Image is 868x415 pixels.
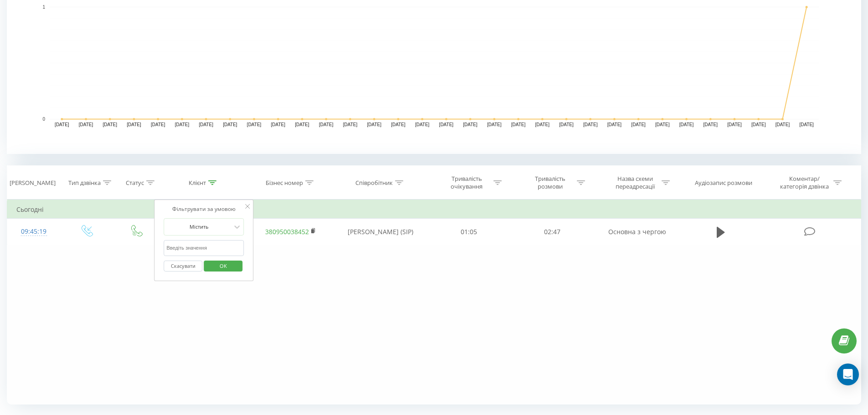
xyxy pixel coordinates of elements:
div: [PERSON_NAME] [10,179,56,187]
div: Клієнт [189,179,206,187]
text: [DATE] [295,122,309,127]
div: Коментар/категорія дзвінка [778,175,831,190]
text: [DATE] [799,122,814,127]
div: Фільтрувати за умовою [164,205,244,214]
text: [DATE] [247,122,262,127]
text: [DATE] [631,122,646,127]
text: [DATE] [175,122,190,127]
td: Сьогодні [7,200,861,219]
div: Співробітник [355,179,393,187]
text: 0 [42,117,45,122]
text: [DATE] [127,122,141,127]
text: [DATE] [727,122,742,127]
input: Введіть значення [164,240,244,256]
text: 1 [42,5,45,10]
text: [DATE] [655,122,670,127]
div: Open Intercom Messenger [837,364,859,385]
div: Тривалість розмови [526,175,575,190]
div: Бізнес номер [266,179,303,187]
td: 01:05 [427,219,511,245]
text: [DATE] [55,122,69,127]
text: [DATE] [271,122,286,127]
text: [DATE] [223,122,237,127]
td: [PERSON_NAME] (SIP) [334,219,427,245]
td: 02:47 [511,219,594,245]
text: [DATE] [439,122,454,127]
text: [DATE] [559,122,574,127]
text: [DATE] [415,122,430,127]
text: [DATE] [751,122,766,127]
text: [DATE] [151,122,165,127]
div: Тип дзвінка [68,179,101,187]
div: Аудіозапис розмови [695,179,752,187]
text: [DATE] [367,122,381,127]
text: [DATE] [103,122,118,127]
text: [DATE] [79,122,93,127]
text: [DATE] [607,122,622,127]
div: 09:45:19 [16,223,51,241]
text: [DATE] [511,122,526,127]
text: [DATE] [391,122,406,127]
div: Статус [126,179,144,187]
text: [DATE] [343,122,358,127]
text: [DATE] [679,122,694,127]
text: [DATE] [199,122,213,127]
text: [DATE] [583,122,598,127]
button: OK [204,261,242,272]
text: [DATE] [704,122,718,127]
div: Назва схеми переадресації [611,175,659,190]
div: Тривалість очікування [442,175,491,190]
text: [DATE] [463,122,478,127]
text: [DATE] [319,122,334,127]
text: [DATE] [776,122,790,127]
td: Основна з чергою [594,219,680,245]
text: [DATE] [487,122,502,127]
a: 380950038452 [265,227,309,236]
button: Скасувати [164,261,203,272]
text: [DATE] [535,122,550,127]
span: OK [211,259,236,273]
